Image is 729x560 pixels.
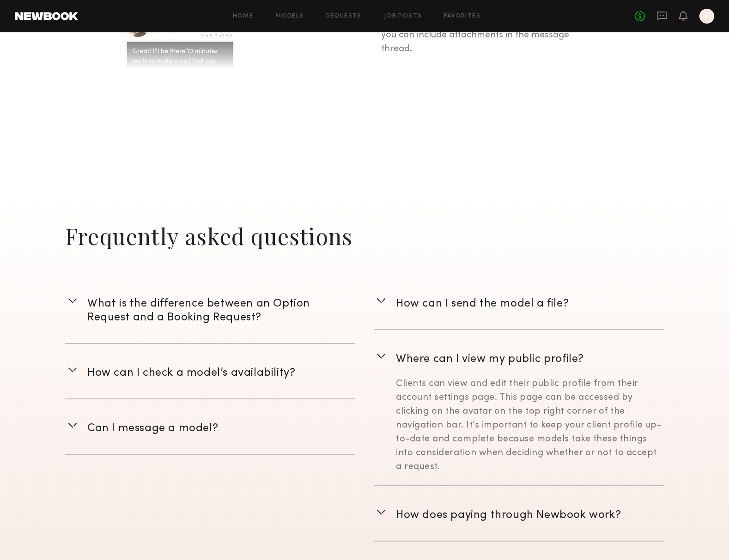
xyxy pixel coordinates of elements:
[381,15,595,56] p: If you have a model release or call sheet to share, you can include attachments in the message th...
[87,423,218,434] span: Can I message a model?
[396,354,584,364] span: Where can I view my public profile?
[326,13,362,19] a: Requests
[396,299,569,309] span: How can I send the model a file?
[87,368,295,378] span: How can I check a model’s availability?
[65,219,664,253] h2: Frequently asked questions
[396,510,621,520] span: How does paying through Newbook work?
[384,13,422,19] a: Job Posts
[699,9,714,24] a: F
[233,13,254,19] a: Home
[444,13,480,19] a: Favorites
[275,13,304,19] a: Models
[396,377,664,474] div: Clients can view and edit their public profile from their account settings page. This page can be...
[87,299,310,323] span: What is the difference between an Option Request and a Booking Request?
